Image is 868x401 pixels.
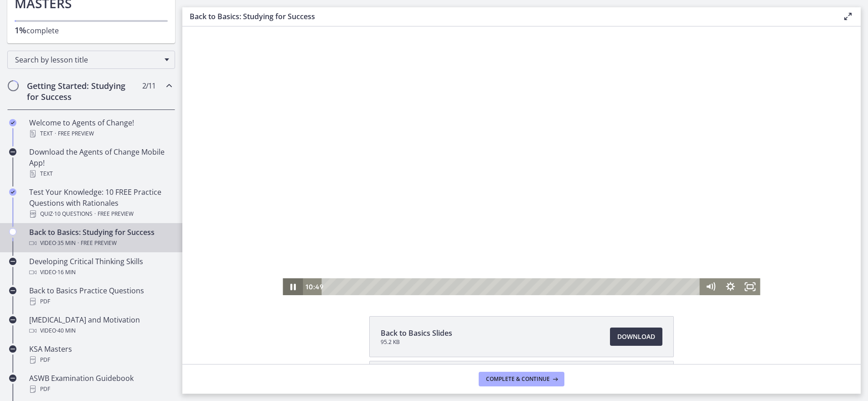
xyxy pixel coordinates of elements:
span: Free preview [98,208,134,219]
span: · [55,128,56,139]
h2: Getting Started: Studying for Success [27,80,138,102]
span: 2 / 11 [142,80,155,91]
div: Welcome to Agents of Change! [29,117,171,139]
div: Video [29,267,171,278]
div: Video [29,238,171,249]
div: Text [29,168,171,179]
button: Show settings menu [538,252,558,269]
span: Free preview [81,238,117,249]
button: Mute [518,252,538,269]
i: Completed [9,119,16,126]
span: Search by lesson title [15,55,160,65]
span: 1% [15,25,26,36]
div: Download the Agents of Change Mobile App! [29,146,171,179]
i: Completed [9,188,16,196]
div: Quiz [29,208,171,219]
span: · [77,238,79,249]
span: Free preview [58,128,94,139]
div: Search by lesson title [7,51,175,69]
div: Text [29,128,171,139]
span: 95.2 KB [381,339,452,346]
button: Fullscreen [558,252,578,269]
p: complete [15,25,168,36]
iframe: Video Lesson [182,26,861,295]
div: Test Your Knowledge: 10 FREE Practice Questions with Rationales [29,187,171,219]
span: · 10 Questions [53,208,93,219]
a: Download [610,328,662,346]
div: ASWB Examination Guidebook [29,373,171,395]
span: Complete & continue [486,375,550,383]
div: PDF [29,384,171,395]
div: [MEDICAL_DATA] and Motivation [29,314,171,336]
div: KSA Masters [29,344,171,365]
h3: Back to Basics: Studying for Success [190,11,828,22]
div: PDF [29,296,171,307]
span: · 16 min [56,267,76,278]
span: Back to Basics Slides [381,328,452,339]
span: · [94,208,96,219]
div: Back to Basics Practice Questions [29,285,171,307]
span: · 35 min [56,238,76,249]
button: Complete & continue [479,372,564,386]
div: Back to Basics: Studying for Success [29,227,171,249]
div: PDF [29,354,171,365]
div: Developing Critical Thinking Skills [29,256,171,278]
div: Video [29,325,171,336]
span: Download [617,331,655,342]
span: · 40 min [56,325,76,336]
